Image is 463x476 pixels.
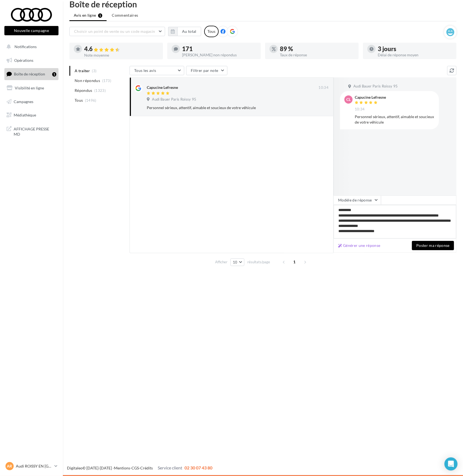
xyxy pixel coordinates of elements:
[182,46,256,52] div: 171
[318,85,329,90] span: 10:34
[4,461,58,471] a: AR Audi ROISSY EN [GEOGRAPHIC_DATA]
[14,44,37,49] span: Notifications
[147,85,178,90] div: Capucine Lefresne
[378,46,452,52] div: 3 jours
[74,29,155,34] span: Choisir un point de vente ou un code magasin
[130,66,184,75] button: Tous les avis
[230,258,244,266] button: 10
[412,241,454,250] button: Poster ma réponse
[114,466,130,470] a: Mentions
[102,78,112,83] span: (173)
[3,41,57,52] button: Notifications
[84,53,159,57] div: Note moyenne
[346,97,351,102] span: CL
[204,26,219,37] div: Tous
[336,242,383,249] button: Générer une réponse
[168,27,201,36] button: Au total
[233,260,238,264] span: 10
[290,258,299,266] span: 1
[355,107,365,112] span: 10:34
[67,466,212,470] span: © [DATE]-[DATE] - - -
[378,53,452,57] div: Délai de réponse moyen
[215,259,227,265] span: Afficher
[184,465,212,470] span: 02 30 07 43 80
[177,27,201,36] button: Au total
[16,463,52,469] p: Audi ROISSY EN [GEOGRAPHIC_DATA]
[444,457,458,471] div: Open Intercom Messenger
[182,53,256,57] div: [PERSON_NAME] non répondus
[355,95,386,99] div: Capucine Lefresne
[14,72,45,76] span: Boîte de réception
[134,68,156,73] span: Tous les avis
[3,55,60,66] a: Opérations
[85,98,96,103] span: (1496)
[3,109,60,121] a: Médiathèque
[152,97,196,102] span: Audi Bauer Paris Roissy 95
[67,466,83,470] a: Digitaleo
[4,26,58,35] button: Nouvelle campagne
[7,463,12,469] span: AR
[333,195,381,205] button: Modèle de réponse
[94,88,106,93] span: (1323)
[84,46,159,52] div: 4.6
[14,125,56,137] span: AFFICHAGE PRESSE MD
[355,114,435,125] div: Personnel sérieux, attentif, aimable et soucieux de votre véhicule
[14,113,36,117] span: Médiathèque
[3,123,60,139] a: AFFICHAGE PRESSE MD
[186,66,227,75] button: Filtrer par note
[75,88,92,93] span: Répondus
[75,78,100,83] span: Non répondus
[140,466,153,470] a: Crédits
[112,13,138,18] span: Commentaires
[158,465,182,470] span: Service client
[280,53,354,57] div: Taux de réponse
[3,68,60,80] a: Boîte de réception1
[15,86,44,90] span: Visibilité en ligne
[131,466,139,470] a: CGS
[280,46,354,52] div: 89 %
[14,99,33,104] span: Campagnes
[75,98,83,103] span: Tous
[247,259,270,265] span: résultats/page
[69,27,165,36] button: Choisir un point de vente ou un code magasin
[14,58,33,63] span: Opérations
[52,72,56,77] div: 1
[147,105,293,110] div: Personnel sérieux, attentif, aimable et soucieux de votre véhicule
[3,96,60,107] a: Campagnes
[3,82,60,94] a: Visibilité en ligne
[353,84,398,89] span: Audi Bauer Paris Roissy 95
